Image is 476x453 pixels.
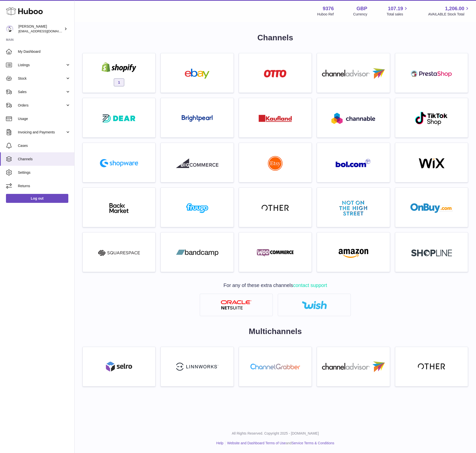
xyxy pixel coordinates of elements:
a: 1,206.00 AVAILABLE Stock Total [428,5,470,17]
a: bandcamp [163,235,231,269]
span: Stock [18,76,65,81]
span: AVAILABLE Stock Total [428,12,470,17]
img: netsuite [221,300,252,310]
a: roseta-brightpearl [163,101,231,135]
img: channeladvisor [322,361,385,372]
strong: GBP [357,5,367,12]
a: wix [398,145,465,180]
span: Orders [18,103,65,108]
a: fruugo [163,190,231,225]
a: backmarket [85,190,153,225]
a: Service Terms & Conditions [292,441,334,445]
img: roseta-channel-advisor [322,68,385,79]
img: roseta-etsy [268,156,283,171]
span: 1,206.00 [445,5,464,12]
a: notonthehighstreet [319,190,387,225]
span: 1 [114,78,124,86]
img: roseta-shopline [411,249,452,256]
img: roseta-bol [336,159,371,168]
img: backmarket [98,203,140,213]
span: Cases [18,143,71,148]
img: onbuy [410,203,453,213]
a: roseta-channel-advisor [319,56,387,90]
a: contact support [293,283,327,288]
a: roseta-otto [241,56,309,90]
div: Huboo Ref [317,12,334,17]
img: internalAdmin-9376@internal.huboo.com [6,25,13,33]
span: Invoicing and Payments [18,130,65,135]
strong: 9376 [323,5,334,12]
span: 107.19 [388,5,403,12]
img: linnworks [176,362,218,372]
img: bandcamp [176,248,218,258]
img: roseta-bigcommerce [176,158,218,168]
img: other [418,363,445,370]
img: roseta-tiktokshop [415,111,448,126]
img: woocommerce [254,248,296,258]
a: Website and Dashboard Terms of Use [227,441,286,445]
img: wix [410,158,453,168]
a: Log out [6,194,68,203]
span: My Dashboard [18,49,71,54]
span: Channels [18,157,71,162]
img: selro [106,362,132,372]
a: roseta-dear [85,101,153,135]
img: other [262,204,289,212]
img: roseta-shopware [98,157,140,169]
a: roseta-shopline [398,235,465,269]
a: roseta-bol [319,145,387,180]
a: roseta-shopware [85,145,153,180]
img: fruugo [176,203,218,213]
img: roseta-otto [264,70,286,77]
h1: Channels [82,32,468,43]
span: Settings [18,170,71,175]
a: roseta-tiktokshop [398,101,465,135]
a: woocommerce [241,235,309,269]
a: Help [216,441,224,445]
img: roseta-channable [331,113,375,124]
img: wish [302,301,327,309]
a: squarespace [85,235,153,269]
a: roseta-kaufland [241,101,309,135]
span: Returns [18,184,71,188]
div: Currency [353,12,367,17]
img: roseta-kaufland [259,115,292,122]
img: roseta-prestashop [410,69,453,79]
img: amazon [332,248,374,258]
a: roseta-etsy [241,145,309,180]
span: Sales [18,90,65,94]
a: roseta-prestashop [398,56,465,90]
a: other [241,190,309,225]
a: ebay [163,56,231,90]
a: amazon [319,235,387,269]
a: shopify 1 [85,56,153,90]
div: [PERSON_NAME] [18,24,63,34]
a: roseta-channable [319,101,387,135]
span: Usage [18,116,71,121]
img: grabber [250,362,300,372]
a: roseta-bigcommerce [163,145,231,180]
img: ebay [176,69,218,79]
span: Total sales [387,12,409,17]
h2: Multichannels [82,326,468,337]
p: All Rights Reserved. Copyright 2025 - [DOMAIN_NAME] [79,431,472,436]
span: For any of these extra channels [224,283,327,288]
li: and [225,441,334,446]
img: roseta-brightpearl [182,115,213,122]
img: roseta-dear [101,113,137,124]
span: [EMAIL_ADDRESS][DOMAIN_NAME] [18,29,73,33]
img: notonthehighstreet [339,201,367,216]
a: 107.19 Total sales [387,5,409,17]
img: squarespace [98,248,140,258]
span: Listings [18,63,65,67]
a: onbuy [398,190,465,225]
img: shopify [98,62,140,72]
